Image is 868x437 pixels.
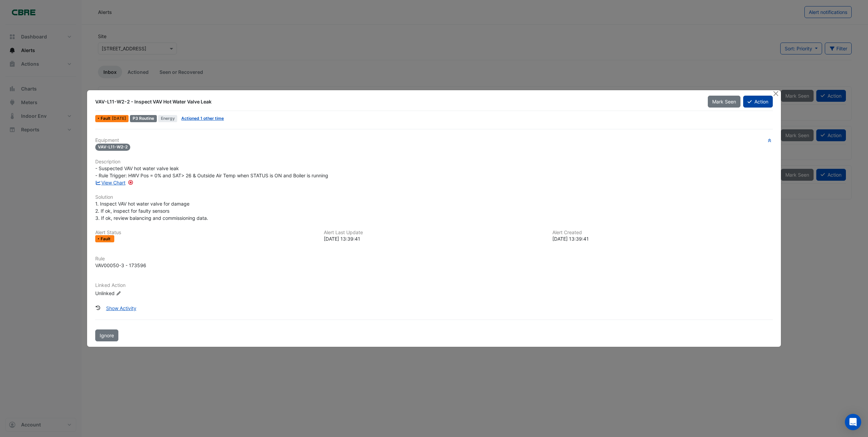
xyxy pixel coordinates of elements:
h6: Description [95,159,773,165]
span: 1. Inspect VAV hot water valve for damage 2. If ok, inspect for faulty sensors 3. If ok, review b... [95,201,208,221]
span: VAV-L11-W2-2 [95,144,130,151]
button: Mark Seen [708,96,740,108]
span: Mark Seen [712,99,736,104]
h6: Linked Action [95,282,773,288]
fa-icon: Edit Linked Action [116,291,121,296]
div: VAV-L11-W2-2 - Inspect VAV Hot Water Valve Leak [95,98,699,105]
span: Ignore [100,333,114,338]
h6: Solution [95,194,773,200]
button: Close [772,90,780,97]
h6: Equipment [95,137,773,143]
a: Actioned 1 other time [181,116,224,121]
span: Fault [101,116,112,120]
h6: Alert Created [552,230,773,236]
div: P3 Routine [130,115,157,122]
div: [DATE] 13:39:41 [552,235,773,242]
div: VAV00050-3 - 173596 [95,262,146,269]
h6: Alert Last Update [324,230,544,236]
span: Energy [158,115,178,122]
span: - Suspected VAV hot water valve leak - Rule Trigger: HWV Pos = 0% and SAT> 26 & Outside Air Temp ... [95,165,328,178]
div: [DATE] 13:39:41 [324,235,544,242]
button: Show Activity [102,302,141,314]
a: View Chart [95,180,126,185]
div: Unlinked [95,290,177,297]
span: Tue 09-Sep-2025 13:39 AEST [112,116,126,121]
div: Open Intercom Messenger [845,414,861,430]
div: Tooltip anchor [128,179,134,185]
h6: Alert Status [95,230,316,236]
span: Fault [101,237,112,241]
button: Ignore [95,329,118,341]
button: Action [743,96,773,108]
h6: Rule [95,256,773,262]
